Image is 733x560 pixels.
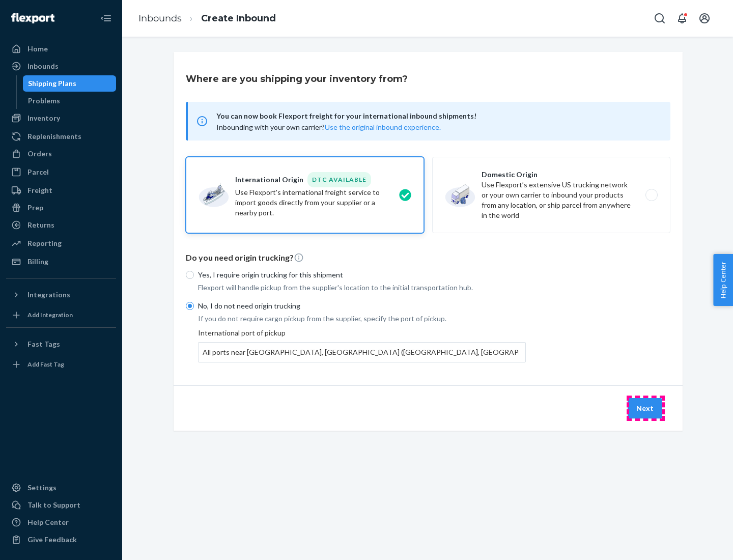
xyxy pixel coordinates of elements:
[713,254,733,306] button: Help Center
[6,254,116,270] a: Billing
[186,302,194,310] input: No, I do not need origin trucking
[198,270,526,280] p: Yes, I require origin trucking for this shipment
[6,217,116,233] a: Returns
[27,290,70,300] div: Integrations
[6,480,116,496] a: Settings
[27,311,73,319] div: Add Integration
[6,531,116,548] button: Give Feedback
[186,72,408,86] h3: Where are you shipping your inventory from?
[216,123,441,131] span: Inbounding with your own carrier?
[6,164,116,180] a: Parcel
[6,110,116,126] a: Inventory
[28,96,60,106] div: Problems
[198,314,526,324] p: If you do not require cargo pickup from the supplier, specify the port of pickup.
[27,500,80,510] div: Talk to Support
[96,8,116,29] button: Close Navigation
[6,497,116,513] a: Talk to Support
[27,535,77,545] div: Give Feedback
[27,203,43,213] div: Prep
[6,182,116,199] a: Freight
[6,58,116,74] a: Inbounds
[23,93,117,109] a: Problems
[201,13,276,24] a: Create Inbound
[694,8,715,29] button: Open account menu
[216,110,658,122] span: You can now book Flexport freight for your international inbound shipments!
[27,149,52,159] div: Orders
[6,235,116,251] a: Reporting
[27,257,48,267] div: Billing
[628,398,662,418] button: Next
[6,146,116,162] a: Orders
[6,514,116,530] a: Help Center
[28,78,76,89] div: Shipping Plans
[130,4,284,34] ol: breadcrumbs
[672,8,692,29] button: Open notifications
[27,113,60,123] div: Inventory
[27,61,59,71] div: Inbounds
[325,122,441,132] button: Use the original inbound experience.
[186,271,194,279] input: Yes, I require origin trucking for this shipment
[27,44,48,54] div: Home
[650,8,670,29] button: Open Search Box
[6,200,116,216] a: Prep
[27,185,52,195] div: Freight
[11,13,54,23] img: Flexport logo
[27,131,81,142] div: Replenishments
[27,517,69,527] div: Help Center
[198,301,526,311] p: No, I do not need origin trucking
[198,328,526,362] div: International port of pickup
[6,287,116,303] button: Integrations
[27,238,62,248] div: Reporting
[6,336,116,352] button: Fast Tags
[23,75,117,92] a: Shipping Plans
[27,220,54,230] div: Returns
[27,339,60,349] div: Fast Tags
[27,360,64,369] div: Add Fast Tag
[6,307,116,323] a: Add Integration
[6,41,116,57] a: Home
[6,128,116,145] a: Replenishments
[6,356,116,373] a: Add Fast Tag
[198,283,526,293] p: Flexport will handle pickup from the supplier's location to the initial transportation hub.
[138,13,182,24] a: Inbounds
[27,483,57,493] div: Settings
[27,167,49,177] div: Parcel
[186,252,670,264] p: Do you need origin trucking?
